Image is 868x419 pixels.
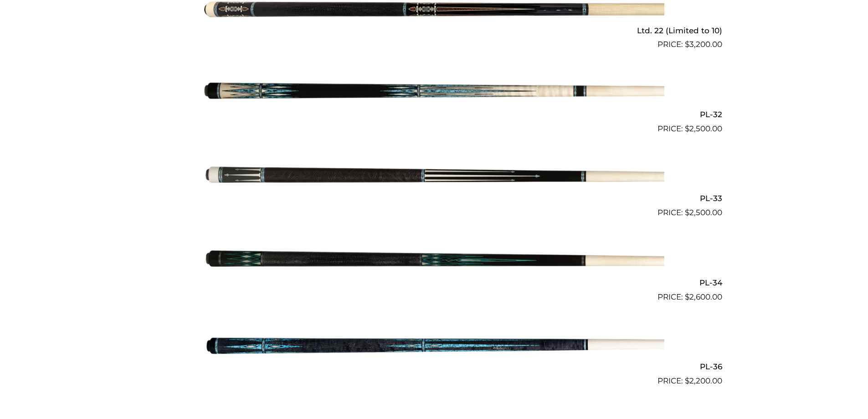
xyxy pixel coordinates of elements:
[146,222,722,303] a: PL-34 $2,600.00
[685,40,722,49] bdi: 3,200.00
[146,190,722,207] h2: PL-33
[204,307,664,383] img: PL-36
[146,274,722,291] h2: PL-34
[146,22,722,39] h2: Ltd. 22 (Limited to 10)
[204,54,664,131] img: PL-32
[204,222,664,299] img: PL-34
[685,292,722,301] bdi: 2,600.00
[685,40,689,49] span: $
[204,139,664,215] img: PL-33
[685,292,689,301] span: $
[685,376,722,385] bdi: 2,200.00
[685,124,722,133] bdi: 2,500.00
[685,124,689,133] span: $
[685,208,689,217] span: $
[146,54,722,134] a: PL-32 $2,500.00
[146,307,722,387] a: PL-36 $2,200.00
[685,208,722,217] bdi: 2,500.00
[146,358,722,375] h2: PL-36
[146,106,722,123] h2: PL-32
[146,139,722,219] a: PL-33 $2,500.00
[685,376,689,385] span: $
